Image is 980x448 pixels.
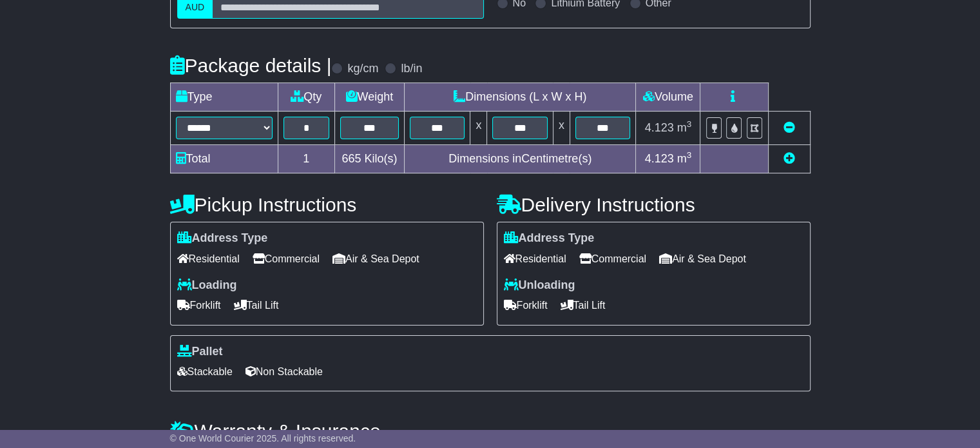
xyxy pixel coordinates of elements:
span: Air & Sea Depot [659,249,746,269]
span: Stackable [177,362,233,382]
span: Residential [504,249,566,269]
span: Residential [177,249,240,269]
label: Address Type [504,231,595,246]
span: Non Stackable [245,362,323,382]
td: Total [170,145,278,173]
td: Qty [278,83,334,112]
h4: Package details | [170,55,332,76]
label: Unloading [504,278,575,293]
sup: 3 [687,150,692,160]
span: 665 [341,152,361,165]
td: Type [170,83,278,112]
td: Dimensions in Centimetre(s) [404,145,635,173]
span: Forklift [177,295,221,315]
span: m [677,152,692,165]
td: Weight [334,83,404,112]
label: Pallet [177,345,223,359]
span: Commercial [253,249,320,269]
td: Dimensions (L x W x H) [404,83,635,112]
label: Loading [177,278,237,293]
span: © One World Courier 2025. All rights reserved. [170,433,356,443]
label: lb/in [401,62,422,76]
span: 4.123 [645,121,674,134]
span: m [677,121,692,134]
h4: Pickup Instructions [170,194,484,215]
span: 4.123 [645,152,674,165]
td: Kilo(s) [334,145,404,173]
h4: Delivery Instructions [497,194,811,215]
a: Remove this item [783,121,795,134]
span: Commercial [579,249,646,269]
a: Add new item [783,152,795,165]
td: 1 [278,145,334,173]
label: kg/cm [347,62,378,76]
label: Address Type [177,231,268,246]
span: Tail Lift [561,295,606,315]
td: Volume [636,83,700,112]
td: x [470,112,487,145]
td: x [553,112,570,145]
h4: Warranty & Insurance [170,420,811,442]
span: Forklift [504,295,548,315]
span: Tail Lift [234,295,279,315]
span: Air & Sea Depot [332,249,419,269]
sup: 3 [687,119,692,129]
